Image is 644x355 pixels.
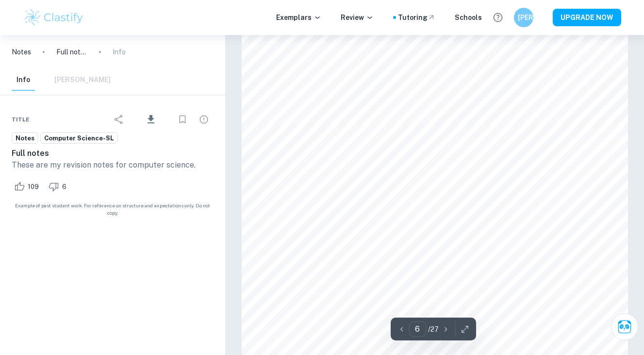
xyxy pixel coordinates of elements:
[518,12,529,23] h6: [PERSON_NAME]
[611,313,638,340] button: Ask Clai
[12,179,44,194] div: Like
[490,9,506,26] button: Help and Feedback
[56,47,87,57] p: Full notes
[109,110,129,129] div: Share
[113,47,126,57] p: Info
[194,110,214,129] div: Report issue
[57,182,72,192] span: 6
[12,202,214,217] span: Example of past student work. For reference on structure and expectations only. Do not copy.
[12,134,38,143] span: Notes
[455,12,482,23] a: Schools
[428,324,439,335] p: / 27
[12,132,38,144] a: Notes
[22,182,44,192] span: 109
[46,179,72,194] div: Dislike
[40,132,118,144] a: Computer Science-SL
[12,159,214,171] p: These are my revision notes for computer science.
[514,8,533,27] button: [PERSON_NAME]
[12,115,30,124] span: Title
[23,8,85,27] img: Clastify logo
[41,134,117,143] span: Computer Science-SL
[173,110,192,129] div: Bookmark
[276,12,321,23] p: Exemplars
[131,107,171,132] div: Download
[12,148,214,159] h6: Full notes
[12,69,35,91] button: Info
[553,9,621,26] button: UPGRADE NOW
[341,12,374,23] p: Review
[398,12,435,23] a: Tutoring
[12,47,31,57] a: Notes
